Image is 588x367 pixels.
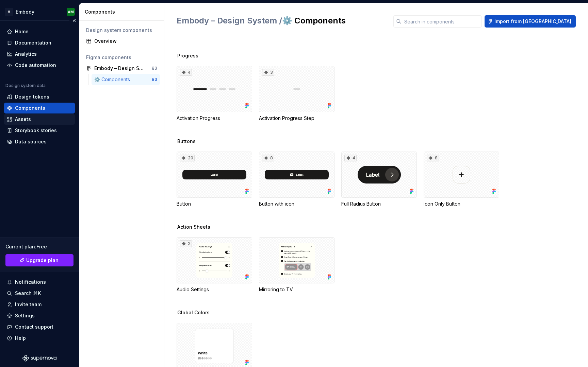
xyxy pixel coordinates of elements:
a: ⚙️ Components83 [92,74,160,85]
a: Components [4,103,75,113]
div: Button [177,200,252,207]
span: Import from [GEOGRAPHIC_DATA] [494,18,571,25]
div: Design system components [86,27,157,34]
div: 8 [262,155,274,161]
div: 8 [427,155,439,161]
div: 4Activation Progress [177,66,252,122]
a: Analytics [4,49,75,59]
div: Storybook stories [15,127,57,134]
div: 4 [180,69,192,76]
button: Notifications [4,277,75,287]
div: Icon Only Button [424,200,499,207]
div: Invite team [15,301,42,308]
span: Buttons [177,138,196,145]
div: Search ⌘K [15,290,41,297]
span: Progress [177,52,198,59]
div: 2 [180,240,192,247]
a: Data sources [4,136,75,147]
div: Components [85,8,161,15]
div: Full Radius Button [341,200,417,207]
div: Embody – Design System [94,65,145,72]
span: Global Colors [177,309,210,316]
a: Home [4,26,75,37]
div: Embody [16,8,34,15]
button: Contact support [4,321,75,332]
div: Activation Progress [177,115,252,122]
div: Notifications [15,279,46,285]
div: 3Activation Progress Step [259,66,334,122]
div: 20Button [177,152,252,207]
div: 83 [152,66,157,71]
div: Home [15,28,29,35]
div: Components [15,105,45,111]
a: Design tokens [4,91,75,102]
div: Help [15,335,26,342]
div: 3 [262,69,274,76]
a: Documentation [4,37,75,48]
div: Mirroring to TV [259,237,334,293]
div: Activation Progress Step [259,115,334,122]
div: 83 [152,77,157,82]
div: Assets [15,116,31,123]
button: Import from [GEOGRAPHIC_DATA] [485,15,576,28]
span: Embody – Design System / [177,16,282,25]
a: Embody – Design System83 [83,63,160,74]
div: Code automation [15,62,56,69]
div: Overview [94,38,157,45]
button: Help [4,333,75,344]
a: Upgrade plan [5,254,73,266]
div: 4 [344,155,357,161]
a: Code automation [4,60,75,71]
button: HEmbodyAM [1,4,78,19]
div: 8Button with icon [259,152,334,207]
a: Overview [83,36,160,47]
div: AM [68,9,74,15]
a: Invite team [4,299,75,310]
div: Contact support [15,324,53,330]
div: Settings [15,312,35,319]
input: Search in components... [402,15,482,28]
div: 8Icon Only Button [424,152,499,207]
div: 4Full Radius Button [341,152,417,207]
div: Figma components [86,54,157,61]
div: 20 [180,155,195,161]
button: Search ⌘K [4,288,75,299]
span: Upgrade plan [26,257,59,264]
a: Storybook stories [4,125,75,136]
a: Assets [4,114,75,125]
div: Audio Settings [177,286,252,293]
div: Button with icon [259,200,334,207]
button: Collapse sidebar [69,16,79,25]
h2: ⚙️ Components [177,15,385,26]
svg: Supernova Logo [22,355,56,362]
div: H [5,8,13,16]
div: Mirroring to TV [259,286,334,293]
div: Design tokens [15,93,49,100]
div: Analytics [15,51,37,57]
div: Design system data [5,83,46,88]
a: Settings [4,310,75,321]
div: Current plan : Free [5,243,73,250]
div: 2Audio Settings [177,237,252,293]
div: Documentation [15,39,51,46]
span: Action Sheets [177,224,210,230]
div: ⚙️ Components [94,76,133,83]
div: Data sources [15,138,47,145]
